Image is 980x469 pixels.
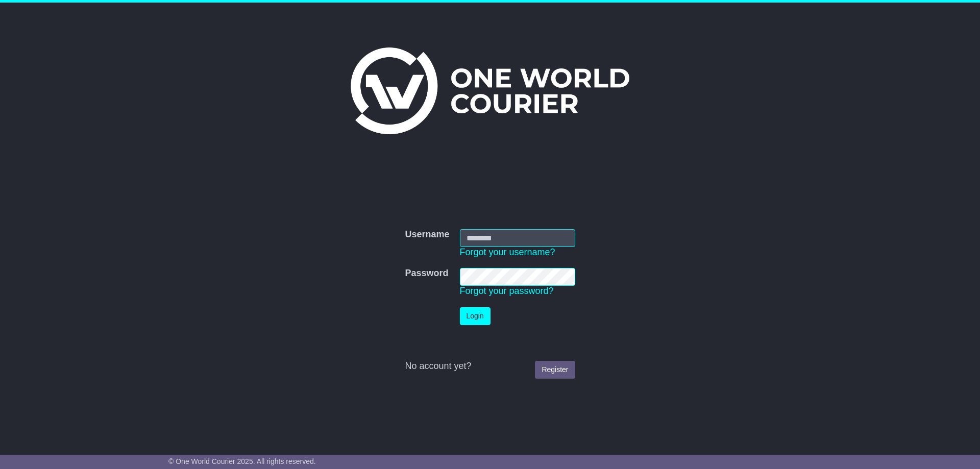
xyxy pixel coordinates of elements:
span: © One World Courier 2025. All rights reserved. [168,457,316,465]
a: Register [535,361,575,379]
a: Forgot your username? [460,247,555,257]
label: Username [405,229,449,240]
div: No account yet? [405,361,575,372]
a: Forgot your password? [460,286,554,296]
button: Login [460,307,491,325]
img: One World [351,47,629,134]
label: Password [405,268,448,279]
